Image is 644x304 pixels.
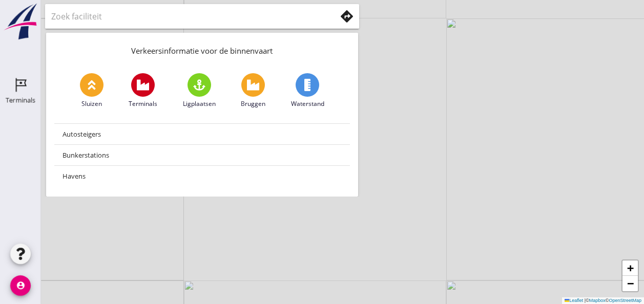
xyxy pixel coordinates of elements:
[609,298,641,303] a: OpenStreetMap
[622,260,638,276] a: Zoom in
[63,170,342,182] div: Havens
[241,99,265,108] span: Bruggen
[63,128,342,140] div: Autosteigers
[627,262,634,274] span: +
[589,298,606,303] a: Mapbox
[241,73,265,108] a: Bruggen
[10,275,31,296] i: account_circle
[562,297,644,304] div: © ©
[2,3,39,40] img: logo-small.a267ee39.svg
[291,99,324,108] span: Waterstand
[627,277,634,290] span: −
[183,73,216,108] a: Ligplaatsen
[129,99,157,108] span: Terminals
[80,73,103,108] a: Sluizen
[81,99,102,108] span: Sluizen
[183,99,216,108] span: Ligplaatsen
[46,33,358,65] div: Verkeersinformatie voor de binnenvaart
[622,276,638,291] a: Zoom out
[129,73,157,108] a: Terminals
[63,149,342,161] div: Bunkerstations
[585,298,586,303] span: |
[291,73,324,108] a: Waterstand
[565,298,583,303] a: Leaflet
[51,8,322,25] input: Zoek faciliteit
[6,97,35,103] div: Terminals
